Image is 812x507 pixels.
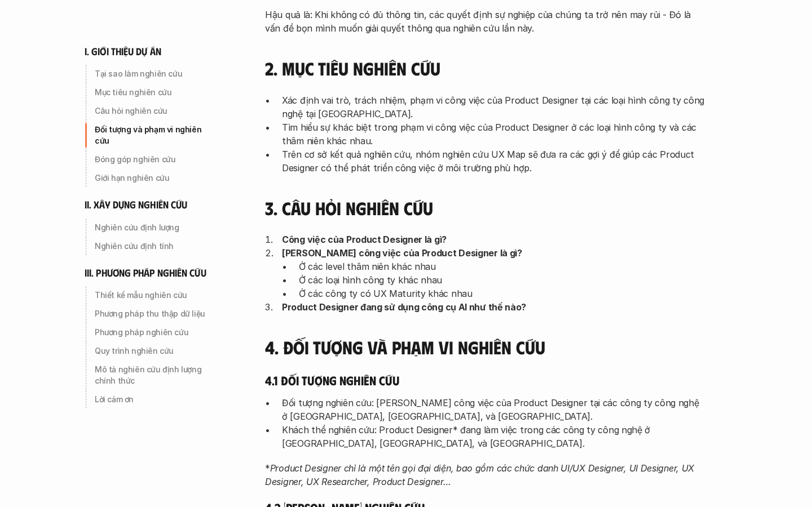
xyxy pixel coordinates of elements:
p: Đối tượng và phạm vi nghiên cứu [95,124,215,146]
a: Phương pháp nghiên cứu [85,323,220,341]
p: Đối tượng nghiên cứu: [PERSON_NAME] công việc của Product Designer tại các công ty công nghệ ở [G... [282,396,705,423]
h6: iii. phương pháp nghiên cứu [85,266,206,279]
a: Nghiên cứu định lượng [85,219,220,237]
a: Mô tả nghiên cứu định lượng chính thức [85,361,220,390]
p: Nghiên cứu định lượng [95,222,215,233]
p: Mục tiêu nghiên cứu [95,87,215,98]
p: Tìm hiểu sự khác biệt trong phạm vi công việc của Product Designer ở các loại hình công ty và các... [282,121,705,148]
a: Thiết kế mẫu nghiên cứu [85,286,220,304]
a: Tại sao làm nghiên cứu [85,65,220,83]
a: Phương pháp thu thập dữ liệu [85,305,220,323]
p: Câu hỏi nghiên cứu [95,105,215,117]
a: Quy trình nghiên cứu [85,342,220,360]
a: Nghiên cứu định tính [85,237,220,255]
p: Trên cơ sở kết quả nghiên cứu, nhóm nghiên cứu UX Map sẽ đưa ra các gợi ý để giúp các Product Des... [282,148,705,175]
p: Lời cảm ơn [95,394,215,405]
p: Quy trình nghiên cứu [95,345,215,357]
p: Hậu quả là: Khi không có đủ thông tin, các quyết định sự nghiệp của chúng ta trở nên may rủi - Đó... [265,8,705,35]
p: Đóng góp nghiên cứu [95,154,215,165]
h6: i. giới thiệu dự án [85,45,161,58]
p: Giới hạn nghiên cứu [95,172,215,184]
a: Lời cảm ơn [85,390,220,408]
strong: Công việc của Product Designer là gì? [282,234,447,245]
p: Mô tả nghiên cứu định lượng chính thức [95,364,215,386]
p: Nghiên cứu định tính [95,241,215,252]
p: Khách thể nghiên cứu: Product Designer* đang làm việc trong các công ty công nghệ ở [GEOGRAPHIC_D... [282,423,705,450]
p: Thiết kế mẫu nghiên cứu [95,290,215,301]
h4: 2. Mục tiêu nghiên cứu [265,57,705,79]
h4: 3. Câu hỏi nghiên cứu [265,197,705,219]
h6: ii. xây dựng nghiên cứu [85,198,187,211]
strong: Product Designer đang sử dụng công cụ AI như thế nào? [282,301,526,313]
a: Câu hỏi nghiên cứu [85,102,220,120]
p: Tại sao làm nghiên cứu [95,68,215,79]
a: Mục tiêu nghiên cứu [85,83,220,101]
p: Phương pháp thu thập dữ liệu [95,308,215,319]
a: Đối tượng và phạm vi nghiên cứu [85,121,220,150]
h5: 4.1 Đối tượng nghiên cứu [265,372,705,388]
a: Giới hạn nghiên cứu [85,169,220,187]
h4: 4. Đối tượng và phạm vi nghiên cứu [265,336,705,358]
em: Product Designer chỉ là một tên gọi đại diện, bao gồm các chức danh UI/UX Designer, UI Designer, ... [265,462,697,487]
p: Phương pháp nghiên cứu [95,327,215,338]
p: Ở các loại hình công ty khác nhau [299,273,705,287]
p: Ở các level thâm niên khác nhau [299,260,705,273]
strong: [PERSON_NAME] công việc của Product Designer là gì? [282,247,522,259]
a: Đóng góp nghiên cứu [85,150,220,168]
p: Ở các công ty có UX Maturity khác nhau [299,287,705,300]
p: Xác định vai trò, trách nhiệm, phạm vi công việc của Product Designer tại các loại hình công ty c... [282,94,705,121]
